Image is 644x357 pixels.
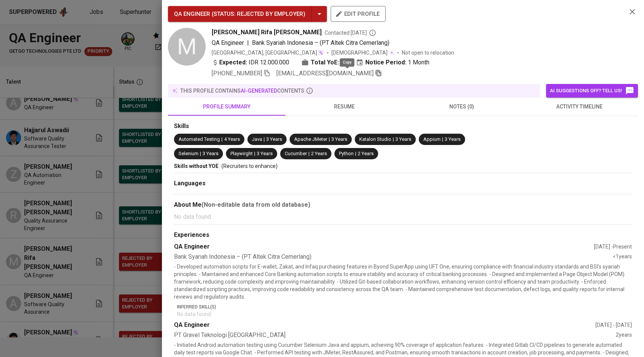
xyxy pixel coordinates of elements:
div: Experiences [174,231,632,240]
p: Inferred Skill(s) [177,304,632,310]
span: [PHONE_NUMBER] [212,70,262,77]
span: | [264,136,265,143]
span: notes (0) [407,102,516,111]
span: 4 Years [224,136,240,142]
span: 3 [340,58,344,67]
span: | [308,150,310,157]
div: PT Gravel Teknologi [GEOGRAPHIC_DATA] [174,331,616,340]
span: Automated Testing [179,136,220,142]
span: Cucumber [285,151,307,156]
span: QA ENGINEER [174,11,210,17]
span: 3 Years [395,136,411,142]
span: Selenium [179,151,198,156]
div: <1 years [613,253,632,261]
span: 3 Years [331,136,347,142]
span: AI suggestions off? Tell us! [550,86,634,95]
span: | [442,136,443,143]
div: M [168,28,206,66]
span: 2 Years [311,151,327,156]
span: QA Engineer [212,39,244,46]
div: IDR 12.000.000 [212,58,289,67]
b: Notice Period: [365,58,406,67]
span: 2 Years [358,151,374,156]
span: | [247,38,249,47]
span: activity timeline [525,102,633,111]
span: Python [339,151,354,156]
span: (Recruiters to enhance) [221,163,278,169]
span: | [200,150,201,157]
p: No data found. [174,212,632,221]
button: edit profile [331,6,386,22]
span: resume [290,102,398,111]
div: QA Engineer [174,243,594,251]
button: QA ENGINEER (STATUS: Rejected by Employer) [168,6,327,22]
span: Java [252,136,262,142]
div: Bank Syariah Indonesia – (PT Altek Citra Cemerlang) [174,253,613,261]
span: [PERSON_NAME] Rifa [PERSON_NAME] [212,28,322,37]
span: 3 Years [445,136,461,142]
div: [GEOGRAPHIC_DATA], [GEOGRAPHIC_DATA] [212,49,324,56]
div: 1 Month [356,58,429,67]
img: magic_wand.svg [318,50,324,56]
span: | [254,150,255,157]
span: | [393,136,394,143]
div: About Me [174,200,632,209]
span: edit profile [337,9,380,19]
span: Appium [423,136,441,142]
span: | [355,150,356,157]
button: AI suggestions off? Tell us! [546,84,638,98]
b: Expected: [219,58,247,67]
span: profile summary [172,102,281,111]
span: 3 Years [257,151,273,156]
span: ( STATUS : Rejected by Employer ) [212,11,305,17]
span: [DEMOGRAPHIC_DATA] [331,49,389,56]
span: [EMAIL_ADDRESS][DOMAIN_NAME] [276,70,374,77]
span: Contacted [DATE] [325,29,376,37]
span: Playwirght [230,151,253,156]
div: 2 years [616,331,632,340]
b: (Non-editable data from old database) [201,201,310,208]
div: [DATE] - [DATE] [595,321,632,329]
span: 3 Years [203,151,218,156]
span: Katalon Studio [359,136,391,142]
a: edit profile [331,11,386,17]
p: this profile contains contents [180,87,304,95]
svg: By Batam recruiter [369,29,376,37]
p: No data found. [177,310,632,318]
span: | [329,136,330,143]
span: 3 Years [266,136,282,142]
p: Not open to relocation [402,49,454,56]
span: Apache JMeter [294,136,327,142]
span: | [221,136,223,143]
b: Total YoE: [311,58,339,67]
span: Skills without YOE [174,163,218,169]
span: Bank Syariah Indonesia – (PT Altek Citra Cemerlang) [252,39,389,46]
div: QA Engineer [174,321,595,330]
p: - Developed automation scripts for E-wallet, Zakat, and Infaq purchasing features in Byond SuperA... [174,263,632,301]
div: Languages [174,179,632,188]
div: [DATE] - Present [594,243,632,250]
div: Skills [174,122,632,131]
span: AI-generated [241,88,277,94]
